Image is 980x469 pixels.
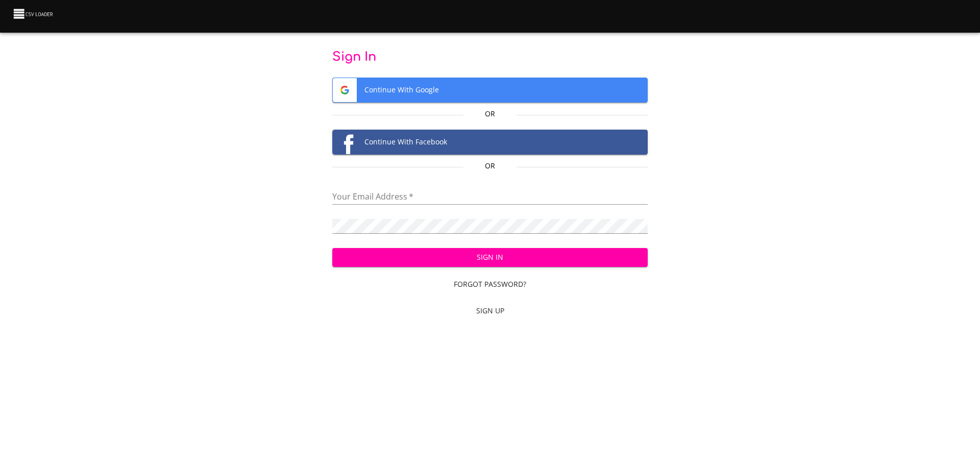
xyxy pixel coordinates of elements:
button: Facebook logoContinue With Facebook [332,130,648,155]
span: Continue With Facebook [333,130,648,154]
button: Google logoContinue With Google [332,78,648,103]
p: Sign In [332,49,648,65]
img: Facebook logo [333,130,357,154]
p: Or [463,161,516,171]
span: Sign Up [336,305,644,317]
button: Sign In [332,248,648,267]
span: Forgot Password? [336,278,644,291]
span: Sign In [340,251,640,264]
img: CSV Loader [12,7,55,21]
p: Or [463,109,516,119]
span: Continue With Google [333,78,648,102]
img: Google logo [333,78,357,102]
a: Forgot Password? [332,275,648,294]
a: Sign Up [332,302,648,320]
